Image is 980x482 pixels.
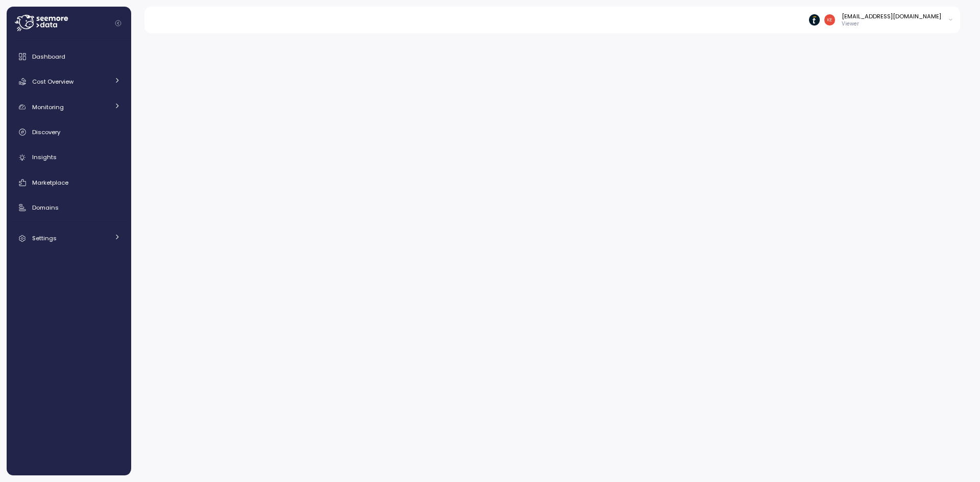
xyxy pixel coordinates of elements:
span: Dashboard [32,53,65,61]
button: Collapse navigation [112,19,125,27]
a: Domains [11,197,127,218]
a: Cost Overview [11,71,127,92]
span: Domains [32,204,59,212]
div: [EMAIL_ADDRESS][DOMAIN_NAME] [842,12,941,20]
a: Dashboard [11,46,127,67]
span: Settings [32,234,57,242]
a: Insights [11,147,127,168]
a: Monitoring [11,97,127,117]
img: e4f1013cbcfa3a60050984dc5e8e116a [824,14,835,25]
span: Cost Overview [32,78,73,86]
a: Discovery [11,122,127,142]
span: Marketplace [32,179,68,187]
span: Monitoring [32,103,64,111]
img: 6714de1ca73de131760c52a6.PNG [809,14,820,25]
span: Discovery [32,128,60,136]
a: Marketplace [11,172,127,193]
p: Viewer [842,20,941,28]
span: Insights [32,153,57,161]
a: Settings [11,228,127,248]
